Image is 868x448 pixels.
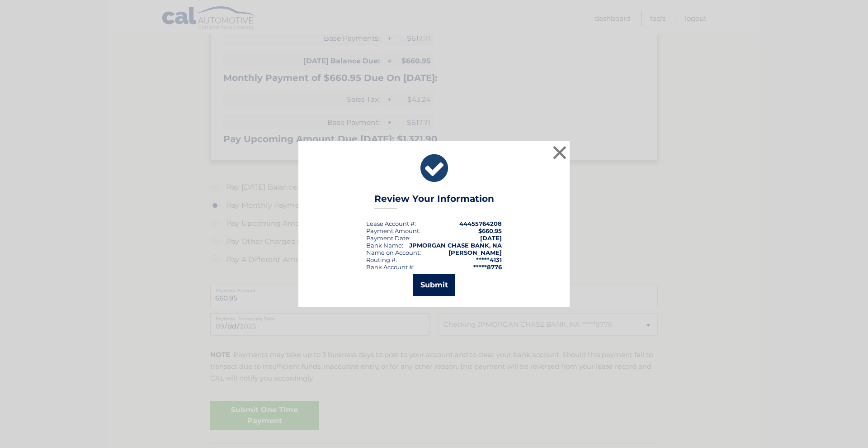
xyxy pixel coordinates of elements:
strong: JPMORGAN CHASE BANK, NA [409,242,502,249]
div: Name on Account: [366,249,421,256]
div: Lease Account #: [366,220,416,227]
div: Bank Account #: [366,263,415,271]
div: Bank Name: [366,242,403,249]
div: Payment Amount: [366,227,420,234]
div: Routing #: [366,256,397,263]
h3: Review Your Information [374,193,494,209]
strong: 44455764208 [459,220,502,227]
div: : [366,234,410,242]
button: × [551,143,569,162]
span: $660.95 [478,227,502,234]
strong: [PERSON_NAME] [448,249,502,256]
button: Submit [413,274,455,296]
span: [DATE] [480,234,502,242]
span: Payment Date [366,234,409,242]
